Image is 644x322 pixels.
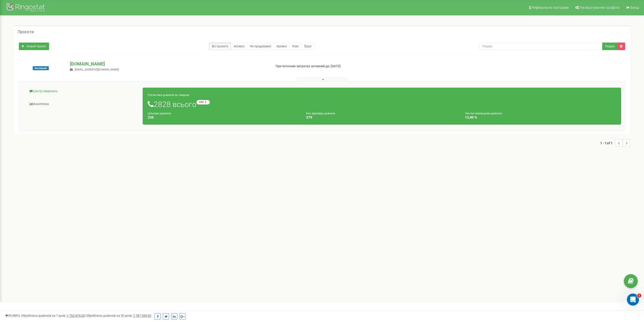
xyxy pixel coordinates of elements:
a: Нові [289,43,301,50]
p: При поточних витратах активний до: [DATE] [275,64,421,69]
small: Частка пропущених дзвінків [465,112,502,115]
a: Архівні [274,43,290,50]
h1: 2828 всього [148,100,616,109]
h4: 13,40 % [465,116,616,119]
small: Цільових дзвінків [148,112,171,115]
a: Всі проєкти [209,43,231,50]
a: Центр звернень [23,85,143,97]
h4: 236 [148,116,299,119]
span: 1 - 1 of 1 [600,139,615,147]
small: Статистика дзвінків за тиждень [148,93,189,97]
input: Пошук [479,43,602,50]
span: Активний [33,66,49,70]
h4: 379 [306,116,457,119]
a: Новий проєкт [19,43,49,50]
a: Тріал [301,43,314,50]
small: -344 [196,100,210,104]
p: [DOMAIN_NAME] [70,61,267,67]
iframe: Intercom live chat [627,294,639,306]
a: Не продовжені [247,43,274,50]
a: Аналiтика [23,98,143,110]
a: Активні [231,43,247,50]
span: 1 [637,294,641,298]
span: [EMAIL_ADDRESS][DOMAIN_NAME] [75,68,119,71]
button: Пошук [602,43,617,50]
span: Вихід [630,6,639,10]
span: Налаштування профілю [580,6,620,10]
h5: Проєкти [18,30,34,34]
nav: ... [600,134,630,152]
span: Реферальна програма [532,6,569,10]
small: Без відповіді дзвінків [306,112,335,115]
